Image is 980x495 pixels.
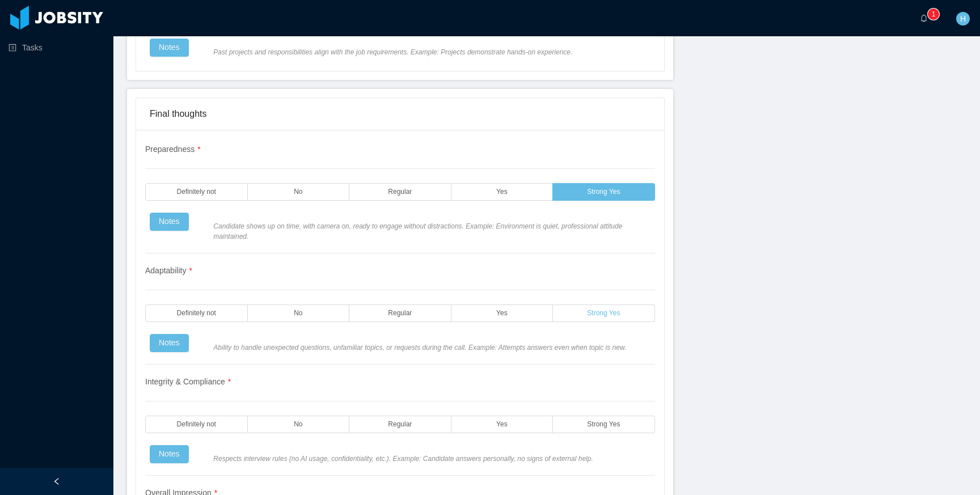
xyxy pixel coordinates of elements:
span: Integrity & Compliance [145,377,231,386]
button: Notes [150,39,189,57]
span: Regular [388,188,412,196]
span: Definitely not [177,188,216,196]
span: Definitely not [177,310,216,317]
button: Notes [150,213,189,231]
span: Regular [388,421,412,428]
span: No [294,188,302,196]
span: Past projects and responsibilities align with the job requirements. Example: Projects demonstrate... [213,47,650,57]
sup: 1 [928,9,939,20]
a: icon: profileTasks [9,36,104,59]
p: 1 [932,9,936,20]
div: Final thoughts [150,98,650,130]
span: H [960,12,966,26]
span: Preparedness [145,145,201,154]
span: Ability to handle unexpected questions, unfamiliar topics, or requests during the call. Example: ... [213,342,650,353]
span: Adaptability [145,266,192,275]
span: No [294,421,302,428]
span: Strong Yes [587,188,620,196]
span: Regular [388,310,412,317]
button: Notes [150,334,189,352]
span: Strong Yes [587,310,620,317]
span: Strong Yes [587,421,620,428]
span: Definitely not [177,421,216,428]
span: No [294,310,302,317]
button: Notes [150,445,189,463]
i: icon: bell [920,14,928,22]
span: Respects interview rules (no AI usage, confidentiality, etc.). Example: Candidate answers persona... [213,454,650,464]
span: Candidate shows up on time, with camera on, ready to engage without distractions. Example: Enviro... [213,221,650,242]
span: Yes [496,188,508,196]
span: Yes [496,421,508,428]
span: Yes [496,310,508,317]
